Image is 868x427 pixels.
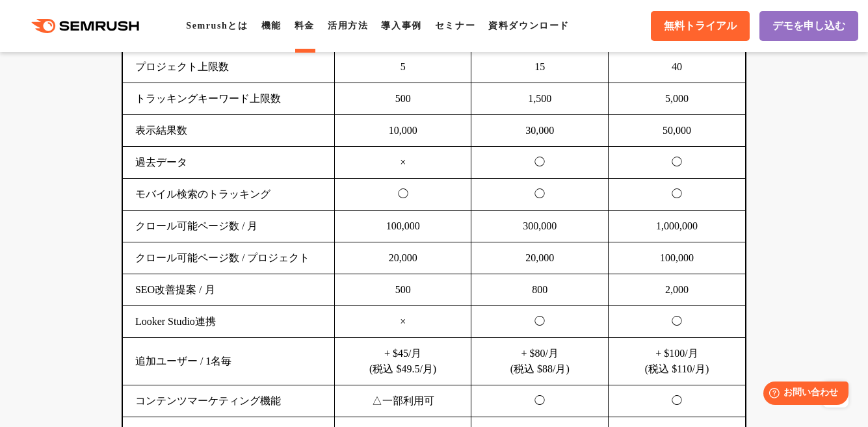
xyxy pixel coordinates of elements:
td: SEO改善提案 / 月 [123,274,334,306]
td: ◯ [471,147,609,179]
td: ◯ [334,179,471,211]
td: 2,000 [609,274,746,306]
td: 1,500 [471,83,609,115]
td: ◯ [471,306,609,338]
span: 無料トライアル [664,19,737,33]
td: ◯ [471,179,609,211]
a: 活用方法 [328,21,368,31]
td: 15 [471,51,609,83]
td: プロジェクト上限数 [123,51,334,83]
td: ◯ [609,306,746,338]
td: Looker Studio連携 [123,306,334,338]
td: ◯ [609,147,746,179]
td: + $45/月 (税込 $49.5/月) [334,338,471,385]
td: 40 [609,51,746,83]
td: 5,000 [609,83,746,115]
span: デモを申し込む [772,19,845,33]
td: 20,000 [334,242,471,274]
td: 表示結果数 [123,115,334,147]
td: + $80/月 (税込 $88/月) [471,338,609,385]
a: 無料トライアル [651,11,750,41]
td: ◯ [609,179,746,211]
td: 100,000 [609,242,746,274]
td: モバイル検索のトラッキング [123,179,334,211]
iframe: Help widget launcher [752,376,854,413]
td: 5 [334,51,471,83]
td: 100,000 [334,211,471,242]
a: 機能 [261,21,282,31]
td: 30,000 [471,115,609,147]
td: 10,000 [334,115,471,147]
td: トラッキングキーワード上限数 [123,83,334,115]
a: 資料ダウンロード [488,21,570,31]
td: 500 [334,274,471,306]
td: 300,000 [471,211,609,242]
a: Semrushとは [186,21,248,31]
td: ◯ [471,385,609,417]
td: + $100/月 (税込 $110/月) [609,338,746,385]
td: × [334,306,471,338]
td: 1,000,000 [609,211,746,242]
a: デモを申し込む [759,11,858,41]
td: コンテンツマーケティング機能 [123,385,334,417]
td: 過去データ [123,147,334,179]
td: 追加ユーザー / 1名毎 [123,338,334,385]
td: 800 [471,274,609,306]
td: ◯ [609,385,746,417]
td: クロール可能ページ数 / 月 [123,211,334,242]
td: 20,000 [471,242,609,274]
td: △一部利用可 [334,385,471,417]
td: 500 [334,83,471,115]
a: セミナー [435,21,475,31]
td: 50,000 [609,115,746,147]
td: クロール可能ページ数 / プロジェクト [123,242,334,274]
td: × [334,147,471,179]
a: 導入事例 [381,21,421,31]
a: 料金 [295,21,315,31]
